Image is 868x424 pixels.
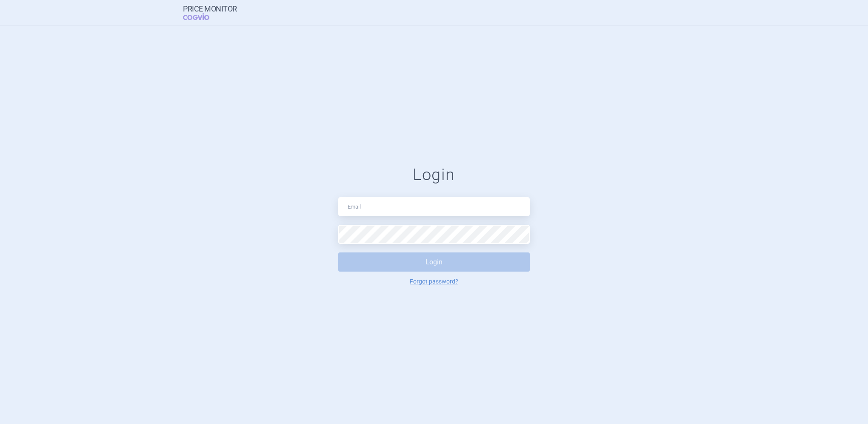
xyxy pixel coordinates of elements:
strong: Price Monitor [183,5,237,13]
button: Login [338,252,530,272]
a: Price MonitorCOGVIO [183,5,237,21]
a: Forgot password? [410,278,458,284]
h1: Login [338,165,530,185]
input: Email [338,197,530,216]
span: COGVIO [183,13,221,20]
